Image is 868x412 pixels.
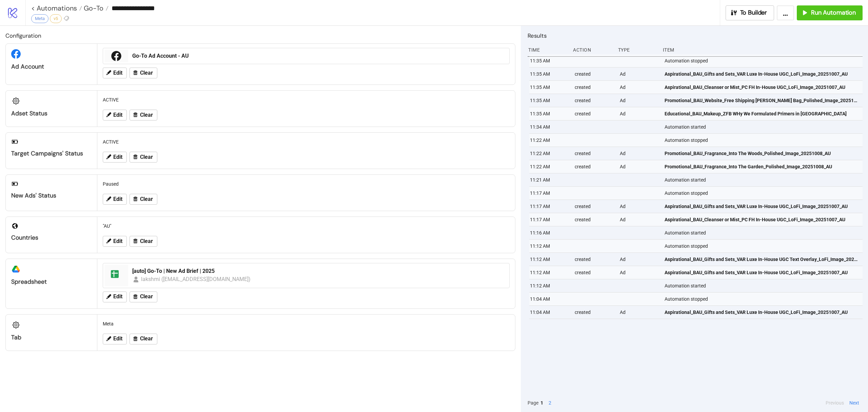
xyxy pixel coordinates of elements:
span: Edit [113,70,122,76]
span: Clear [140,154,153,160]
div: created [574,200,614,213]
a: Aspirational_BAU_Cleanser or Mist_PC FH In-House UGC_LoFi_Image_20251007_AU [665,81,860,94]
div: Paused [100,177,512,190]
div: 11:35 AM [529,54,569,67]
div: Automation stopped [664,240,864,252]
button: Edit [103,236,127,247]
a: Promotional_BAU_Fragrance_Into The Garden_Polished_Image_20251008_AU [665,160,860,173]
span: Edit [113,336,122,342]
button: Edit [103,292,127,302]
h2: Configuration [5,31,515,40]
span: Clear [140,294,153,300]
div: New Ads' Status [11,192,92,200]
button: Edit [103,194,127,205]
span: Go-To [82,4,103,13]
div: Ad [619,253,659,266]
div: created [574,81,614,94]
div: lakshmi ([EMAIL_ADDRESS][DOMAIN_NAME]) [141,275,251,283]
div: 11:17 AM [529,213,569,226]
div: 11:17 AM [529,200,569,213]
div: Automation started [664,120,864,133]
button: Clear [130,236,157,247]
button: Run Automation [797,5,863,20]
div: Ad [619,81,659,94]
div: Meta [100,317,512,330]
div: Ad [619,160,659,173]
div: ACTIVE [100,93,512,106]
span: Aspirational_BAU_Gifts and Sets_VAR Luxe In-House UGC_LoFi_Image_20251007_AU [665,269,848,276]
div: 11:22 AM [529,160,569,173]
div: Ad Account [11,63,92,71]
div: 11:12 AM [529,240,569,252]
span: Clear [140,336,153,342]
button: Clear [130,334,157,344]
div: Automation started [664,226,864,239]
div: 11:35 AM [529,107,569,120]
div: Action [572,43,612,56]
div: Automation started [664,279,864,292]
span: Edit [113,112,122,118]
span: Edit [113,154,122,160]
div: 11:12 AM [529,253,569,266]
div: Meta [31,14,48,23]
button: Clear [130,292,157,302]
div: Automation stopped [664,187,864,200]
button: Clear [130,110,157,120]
button: ... [777,5,794,20]
div: 11:35 AM [529,81,569,94]
a: Aspirational_BAU_Gifts and Sets_VAR Luxe In-House UGC Text Overlay_LoFi_Image_20251007_AU [665,253,860,266]
div: 11:12 AM [529,266,569,279]
div: Adset Status [11,110,92,117]
span: Promotional_BAU_Fragrance_Into The Garden_Polished_Image_20251008_AU [665,163,832,170]
div: Spreadsheet [11,278,92,286]
div: Ad [619,266,659,279]
span: Edit [113,294,122,300]
div: Target Campaigns' Status [11,150,92,157]
div: created [574,306,614,319]
div: 11:35 AM [529,68,569,80]
div: Time [528,43,568,56]
div: 11:22 AM [529,134,569,147]
div: created [574,160,614,173]
a: Aspirational_BAU_Cleanser or Mist_PC FH In-House UGC_LoFi_Image_20251007_AU [665,213,860,226]
button: Next [847,399,861,407]
a: Educational_BAU_Makeup_ZFB WHy We Formulated Primers in [GEOGRAPHIC_DATA] [665,107,860,120]
button: Clear [130,194,157,205]
a: Promotional_BAU_Website_Free Shipping [PERSON_NAME] Bag_Polished_Image_20251001_AU [665,94,860,107]
div: Ad [619,94,659,107]
div: Countries [11,234,92,242]
div: 11:04 AM [529,293,569,305]
div: 11:04 AM [529,306,569,319]
span: To Builder [740,9,767,17]
div: 11:22 AM [529,147,569,160]
div: created [574,68,614,80]
button: Edit [103,110,127,120]
div: 11:17 AM [529,187,569,200]
span: Clear [140,112,153,118]
h2: Results [528,31,863,40]
span: Clear [140,238,153,244]
div: Item [662,43,863,56]
a: Aspirational_BAU_Gifts and Sets_VAR Luxe In-House UGC_LoFi_Image_20251007_AU [665,266,860,279]
div: 11:34 AM [529,120,569,133]
div: Automation stopped [664,54,864,67]
div: Tab [11,334,92,341]
span: Aspirational_BAU_Gifts and Sets_VAR Luxe In-House UGC_LoFi_Image_20251007_AU [665,308,848,316]
div: Ad [619,213,659,226]
div: Go-To Ad Account - AU [132,52,505,60]
a: Aspirational_BAU_Gifts and Sets_VAR Luxe In-House UGC_LoFi_Image_20251007_AU [665,68,860,80]
button: Edit [103,152,127,163]
div: created [574,94,614,107]
button: Previous [824,399,846,407]
span: Aspirational_BAU_Gifts and Sets_VAR Luxe In-House UGC_LoFi_Image_20251007_AU [665,70,848,78]
span: Edit [113,238,122,244]
div: 11:21 AM [529,173,569,186]
div: Automation stopped [664,293,864,305]
div: Ad [619,306,659,319]
div: 11:12 AM [529,279,569,292]
div: Ad [619,68,659,80]
div: created [574,253,614,266]
button: 2 [547,399,553,407]
button: 1 [538,399,545,407]
span: Clear [140,196,153,202]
